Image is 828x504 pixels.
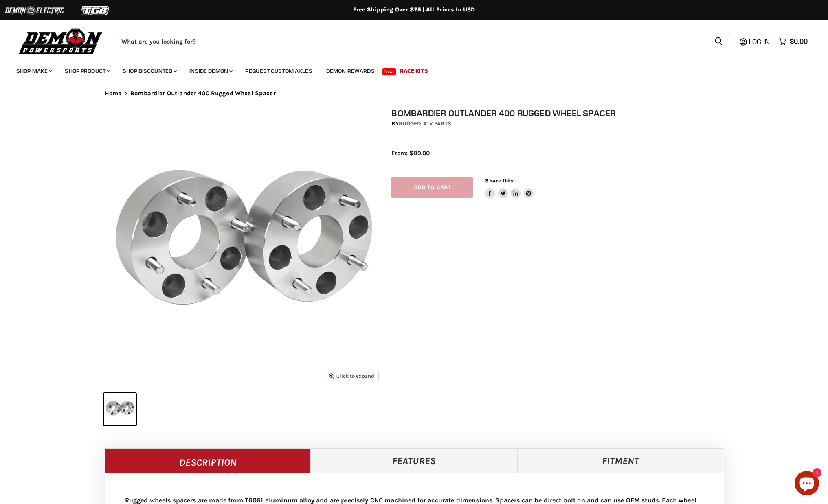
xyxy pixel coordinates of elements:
a: Features [311,448,517,473]
aside: Share this: [485,177,534,199]
a: Demon Rewards [320,63,381,79]
span: Share this: [485,177,514,184]
a: Shop Make [10,63,57,79]
a: Race Kits [394,63,434,79]
a: Request Custom Axles [239,63,318,79]
a: Description [105,448,311,473]
a: Log in [745,38,775,45]
a: Home [105,90,122,97]
img: Demon Electric Logo 2 [4,3,65,18]
ul: Main menu [10,59,806,79]
inbox-online-store-chat: Shopify online store chat [792,471,821,497]
button: Bombardier Outlander 400 Rugged Wheel Spacer thumbnail [104,393,136,425]
span: $0.00 [790,37,808,45]
a: $0.00 [775,35,812,47]
a: Shop Discounted [116,63,182,79]
a: Rugged ATV Parts [399,120,451,127]
h1: Bombardier Outlander 400 Rugged Wheel Spacer [391,108,732,118]
img: Demon Powersports [16,26,105,55]
a: Inside Demon [183,63,237,79]
span: Log in [749,37,770,46]
span: New! [382,68,396,75]
button: Click to expand [325,370,378,381]
nav: Breadcrumbs [88,90,740,97]
button: Search [708,32,729,50]
span: Bombardier Outlander 400 Rugged Wheel Spacer [130,90,276,97]
a: Fitment [517,448,724,473]
div: by [391,119,732,128]
div: Free Shipping Over $75 | All Prices In USD [88,6,740,13]
span: From: $89.00 [391,149,430,157]
img: Bombardier Outlander 400 Rugged Wheel Spacer [105,108,383,386]
span: Click to expand [329,373,374,379]
form: Product [116,32,729,50]
a: Shop Product [59,63,115,79]
img: TGB Logo 2 [65,3,126,18]
input: Search [116,32,708,50]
